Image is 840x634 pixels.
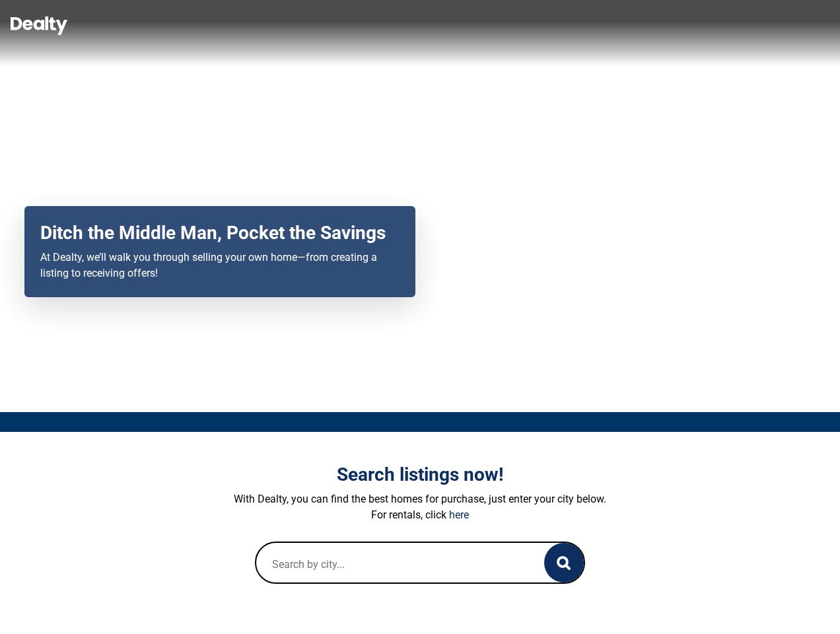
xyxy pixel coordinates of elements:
img: Dealty - Buy, Sell & Rent Homes [11,17,67,35]
p: With Dealty, you can find the best homes for purchase, just enter your city below. [53,491,787,507]
iframe: Intercom live chat [795,589,827,621]
p: At Dealty, we’ll walk you through selling your own home—from creating a listing to receiving offers! [40,250,400,281]
input: Search by city... [256,543,518,585]
h2: Ditch the Middle Man, Pocket the Savings [40,222,400,244]
h3: Search listings now! [53,464,787,486]
p: For rentals, click [53,507,787,523]
a: here [449,509,469,521]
